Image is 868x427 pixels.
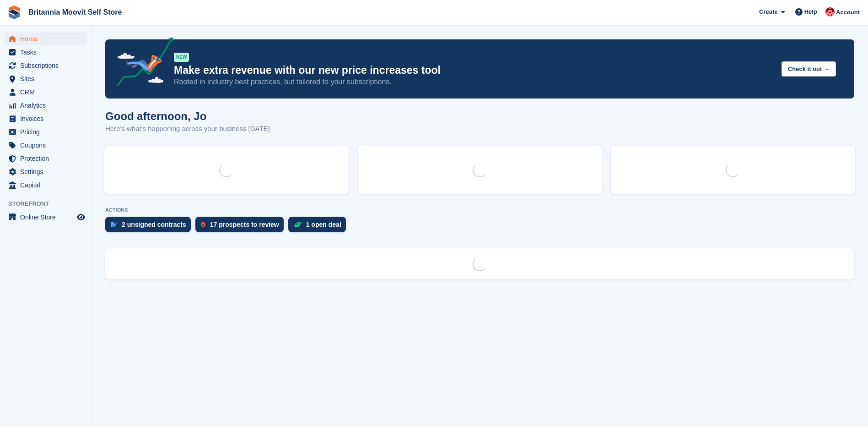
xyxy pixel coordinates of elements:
span: Invoices [20,112,75,125]
div: 17 prospects to review [210,221,279,228]
img: Jo Jopson [825,7,835,16]
p: Make extra revenue with our new price increases tool [174,64,774,77]
span: Pricing [20,126,75,138]
span: Analytics [20,99,75,112]
a: menu [5,112,86,125]
a: menu [5,179,86,192]
span: Help [804,7,817,16]
span: Online Store [20,211,75,224]
p: Here's what's happening across your business [DATE] [105,124,270,134]
a: menu [5,59,86,72]
a: menu [5,72,86,85]
a: Preview store [75,212,86,223]
span: Coupons [20,139,75,152]
a: menu [5,46,86,59]
span: Tasks [20,46,75,59]
img: prospect-51fa495bee0391a8d652442698ab0144808aea92771e9ea1ae160a38d050c398.svg [201,222,205,227]
div: 2 unsigned contracts [122,221,186,228]
span: Home [20,33,75,45]
span: Account [836,8,860,17]
img: price-adjustments-announcement-icon-8257ccfd72463d97f412b2fc003d46551f7dbcb40ab6d574587a9cd5c0d94... [109,37,173,89]
a: menu [5,165,86,178]
a: menu [5,211,86,224]
a: menu [5,33,86,45]
span: Capital [20,179,75,192]
span: Settings [20,165,75,178]
a: Britannia Moovit Self Store [25,5,125,20]
a: menu [5,152,86,165]
span: Sites [20,72,75,85]
a: menu [5,139,86,152]
p: ACTIONS [105,207,854,213]
a: 2 unsigned contracts [105,217,195,237]
a: menu [5,99,86,112]
span: Storefront [8,199,91,208]
button: Check it out → [782,61,836,77]
a: menu [5,86,86,99]
a: 1 open deal [288,217,350,237]
span: Subscriptions [20,59,75,72]
img: stora-icon-8386f47178a22dfd0bd8f6a31ec36ba5ce8667c1dd55bd0f319d3a0aa187defe.svg [7,5,21,19]
img: contract_signature_icon-13c848040528278c33f63329250d36e43548de30e8caae1d1a13099fd9432cc5.svg [111,222,117,227]
span: Create [759,7,777,16]
div: NEW [174,53,189,62]
a: 17 prospects to review [195,217,288,237]
p: Rooted in industry best practices, but tailored to your subscriptions. [174,77,774,87]
img: deal-1b604bf984904fb50ccaf53a9ad4b4a5d6e5aea283cecdc64d6e3604feb123c2.svg [294,221,302,228]
span: CRM [20,86,75,99]
h1: Good afternoon, Jo [105,110,270,122]
span: Protection [20,152,75,165]
div: 1 open deal [306,221,341,228]
a: menu [5,126,86,138]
